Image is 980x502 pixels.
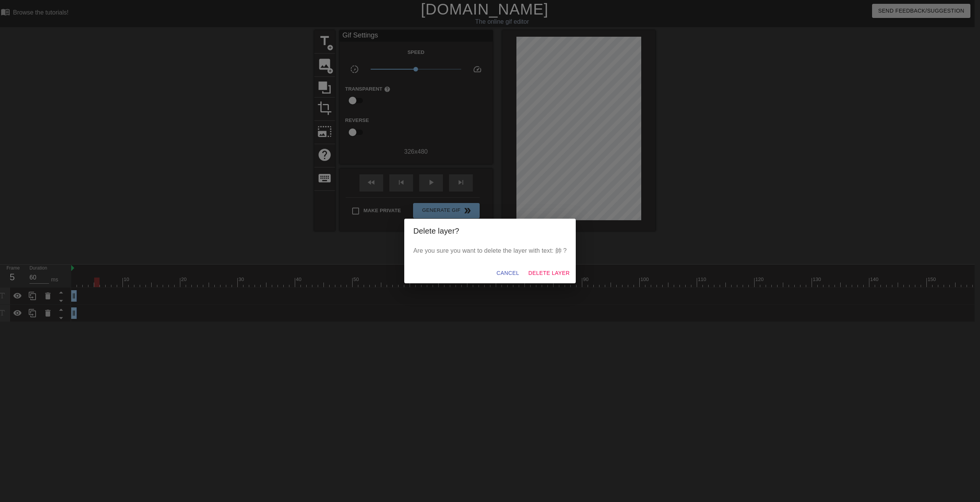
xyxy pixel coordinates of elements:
h2: Delete layer? [413,225,567,237]
p: Are you sure you want to delete the layer with text: 帥 ? [413,246,567,255]
span: Cancel [497,268,519,278]
button: Cancel [493,266,522,280]
span: Delete Layer [528,268,570,278]
button: Delete Layer [525,266,573,280]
